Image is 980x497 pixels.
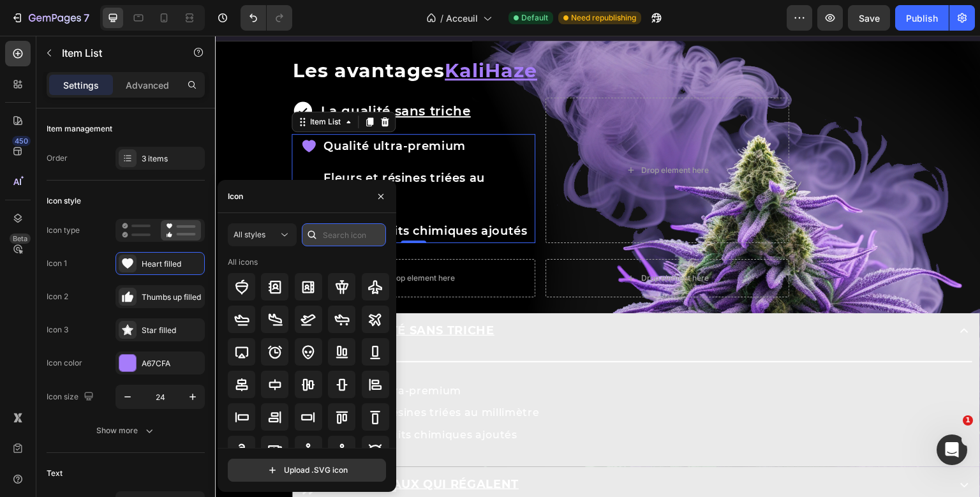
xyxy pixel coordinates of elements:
div: Drop element here [172,237,240,248]
div: Drop element here [426,130,494,140]
div: Item management [47,123,112,135]
p: Settings [63,78,99,92]
p: Qualité ultra-premium [108,100,318,121]
p: Les avantages [78,26,764,45]
p: Sans produits chimiques ajoutés [108,185,318,205]
div: Rich Text Editor. Editing area: main [112,283,281,307]
p: Advanced [126,78,169,92]
span: 1 [963,415,973,426]
div: Icon type [47,225,80,236]
div: Text [47,468,63,479]
button: Save [848,5,890,31]
div: Icon 1 [47,258,67,269]
button: Publish [895,5,949,31]
div: Beta [10,234,31,244]
div: Icon 3 [47,324,68,336]
h2: Rich Text Editor. Editing area: main [77,24,766,46]
p: Fleurs et résines triées au millimètre [108,132,318,174]
u: La qualité sans triche [106,68,256,83]
div: A67CFA [142,358,202,369]
iframe: Intercom live chat [937,434,967,465]
div: 3 items [142,153,202,165]
div: Thumbs up filled [142,292,202,303]
div: Upload .SVG icon [266,464,348,477]
button: 7 [5,5,95,31]
div: Rich Text Editor. Editing area: main [117,366,326,389]
button: Show more [47,419,205,442]
div: Icon style [47,195,81,207]
div: Show more [96,424,156,437]
span: Default [521,12,548,24]
div: Icon size [47,389,96,406]
div: Rich Text Editor. Editing area: main [117,389,326,411]
div: Item List [93,80,128,92]
p: Item List [62,45,170,61]
button: All styles [228,223,297,246]
div: Icon 2 [47,291,68,302]
span: / [440,11,443,25]
div: Icon color [47,357,82,369]
div: Rich Text Editor. Editing area: main [107,183,320,207]
span: Acceuil [446,11,478,25]
div: Undo/Redo [241,5,292,31]
span: All styles [234,230,265,239]
p: 7 [84,10,89,26]
div: Order [47,152,68,164]
div: Heart filled [142,258,202,270]
span: Save [859,13,880,24]
span: Need republishing [571,12,636,24]
div: Rich Text Editor. Editing area: main [104,62,258,89]
u: KaliHaze [230,23,322,47]
div: Publish [906,11,938,25]
div: Rich Text Editor. Editing area: main [107,130,320,175]
div: Star filled [142,325,202,336]
div: All icons [228,256,258,268]
div: Rich Text Editor. Editing area: main [117,345,326,367]
button: Upload .SVG icon [228,459,386,482]
div: Icon [228,191,243,202]
p: Qualité ultra-premium [119,346,324,365]
p: Fleurs et résines triées au millimètre [119,368,324,387]
div: Drop element here [426,237,494,248]
u: La qualité sans triche [114,288,279,302]
u: Les Cadeaux qui régalent [114,441,304,456]
iframe: Design area [215,36,980,497]
div: 450 [12,136,31,146]
input: Search icon [302,223,386,246]
p: Sans produits chimiques ajoutés [119,390,324,409]
div: Rich Text Editor. Editing area: main [107,98,320,122]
